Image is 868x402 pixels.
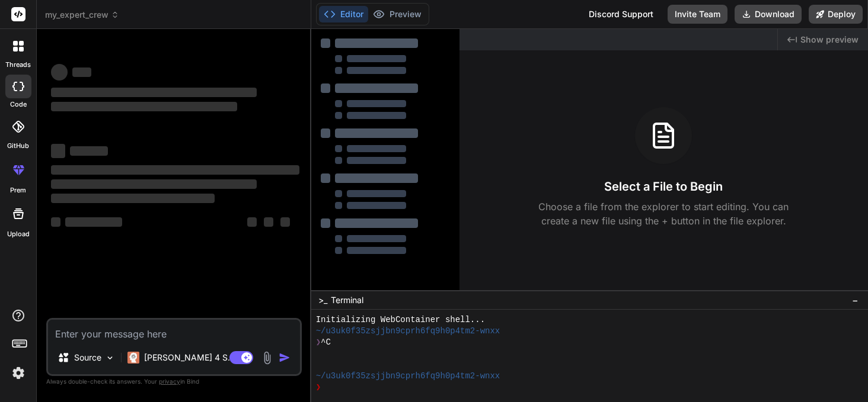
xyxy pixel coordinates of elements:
span: ‌ [51,64,68,81]
span: ~/u3uk0f35zsjjbn9cprh6fq9h0p4tm2-wnxx [316,371,500,382]
span: ‌ [264,217,273,227]
p: Choose a file from the explorer to start editing. You can create a new file using the + button in... [531,200,796,228]
label: Upload [7,229,30,239]
span: ‌ [51,165,299,175]
img: icon [279,352,291,364]
span: ‌ [72,67,91,77]
img: Claude 4 Sonnet [127,352,139,364]
span: Initializing WebContainer shell... [316,314,485,326]
img: attachment [260,351,274,365]
span: ❯ [316,382,321,393]
button: Preview [368,6,426,22]
img: settings [8,363,28,383]
span: ^C [321,337,331,348]
label: code [10,99,27,110]
span: ‌ [51,179,257,189]
span: ❯ [316,337,321,348]
span: ‌ [247,217,257,227]
button: Deploy [809,5,863,24]
span: ‌ [65,217,122,227]
span: ‌ [51,194,215,203]
p: Source [74,352,101,364]
button: Invite Team [668,5,727,24]
button: − [850,291,861,310]
span: my_expert_crew [45,9,119,21]
label: threads [5,60,31,70]
span: ~/u3uk0f35zsjjbn9cprh6fq9h0p4tm2-wnxx [316,326,500,337]
button: Editor [319,6,368,22]
img: Pick Models [105,353,115,363]
span: − [852,294,859,306]
div: Discord Support [582,5,660,24]
span: Show preview [800,34,859,46]
h3: Select a File to Begin [604,178,723,195]
span: privacy [159,378,180,385]
span: ‌ [51,88,257,97]
span: ‌ [51,144,65,158]
span: Terminal [331,294,363,306]
span: >_ [318,294,327,306]
span: ‌ [280,217,290,227]
button: Download [735,5,802,24]
p: [PERSON_NAME] 4 S.. [144,352,232,364]
span: ‌ [70,146,108,156]
span: ‌ [51,217,60,227]
span: ‌ [51,102,237,111]
label: GitHub [7,141,29,151]
label: prem [10,185,26,195]
p: Always double-check its answers. Your in Bind [46,376,302,387]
